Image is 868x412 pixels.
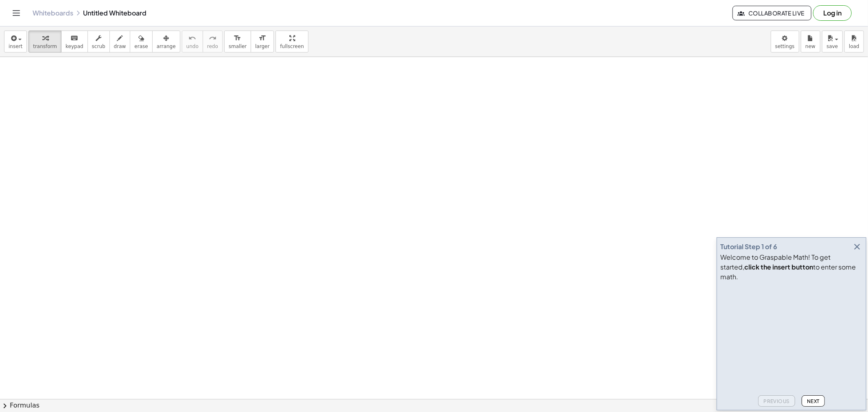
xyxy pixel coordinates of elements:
span: Collaborate Live [739,9,805,17]
button: scrub [87,31,110,53]
button: new [801,31,820,53]
i: keyboard [70,33,78,43]
button: fullscreen [275,31,308,53]
i: redo [209,33,216,43]
button: Next [802,395,825,407]
span: Next [807,398,820,404]
button: settings [771,31,799,53]
span: settings [775,44,795,49]
button: keyboardkeypad [61,31,88,53]
button: redoredo [203,31,223,53]
span: scrub [92,44,105,49]
button: Log in [813,5,852,21]
button: erase [130,31,152,53]
button: insert [4,31,27,53]
span: smaller [229,44,247,49]
span: redo [207,44,218,49]
button: Toggle navigation [10,7,23,20]
span: transform [33,44,57,49]
b: click the insert button [744,263,813,271]
span: larger [255,44,269,49]
span: load [849,44,859,49]
button: arrange [152,31,180,53]
a: Whiteboards [33,9,73,17]
button: draw [109,31,131,53]
i: format_size [258,33,266,43]
div: Tutorial Step 1 of 6 [720,242,777,252]
button: undoundo [182,31,203,53]
span: undo [186,44,199,49]
button: format_sizelarger [251,31,274,53]
button: save [822,31,843,53]
button: format_sizesmaller [224,31,251,53]
span: arrange [157,44,176,49]
i: format_size [234,33,241,43]
span: insert [9,44,22,49]
span: save [826,44,838,49]
span: draw [114,44,126,49]
span: erase [134,44,148,49]
span: new [805,44,816,49]
button: transform [28,31,61,53]
button: load [844,31,864,53]
button: Collaborate Live [732,6,811,20]
i: undo [188,33,196,43]
span: keypad [66,44,83,49]
span: fullscreen [280,44,304,49]
div: Welcome to Graspable Math! To get started, to enter some math. [720,252,863,282]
